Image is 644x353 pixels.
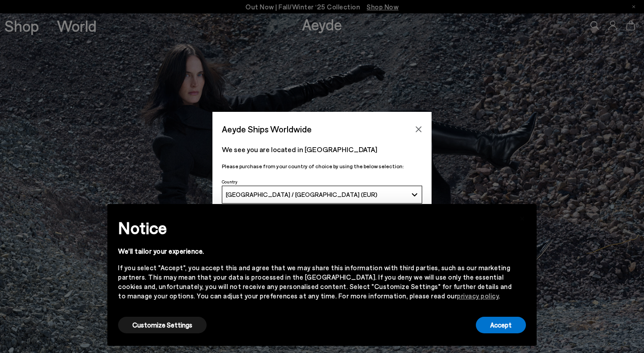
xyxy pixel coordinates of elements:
[457,292,499,300] a: privacy policy
[412,123,425,136] button: Close
[222,144,422,155] p: We see you are located in [GEOGRAPHIC_DATA]
[118,317,207,333] button: Customize Settings
[512,207,533,228] button: Close this notice
[118,216,512,239] h2: Notice
[222,179,237,184] span: Country
[222,162,422,170] p: Please purchase from your country of choice by using the below selection:
[222,121,312,137] span: Aeyde Ships Worldwide
[118,263,512,301] div: If you select "Accept", you accept this and agree that we may share this information with third p...
[519,211,525,224] span: ×
[118,247,512,256] div: We'll tailor your experience.
[476,317,526,333] button: Accept
[226,191,377,198] span: [GEOGRAPHIC_DATA] / [GEOGRAPHIC_DATA] (EUR)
